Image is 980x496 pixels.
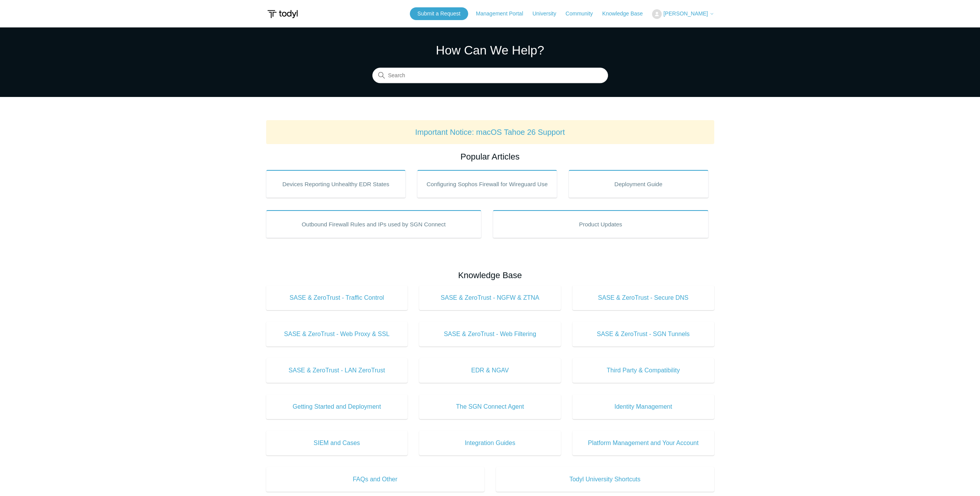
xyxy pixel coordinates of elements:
[419,394,561,419] a: The SGN Connect Agent
[584,402,703,411] span: Identity Management
[572,285,714,310] a: SASE & ZeroTrust - Secure DNS
[278,438,396,448] span: SIEM and Cases
[584,293,703,302] span: SASE & ZeroTrust - Secure DNS
[266,431,408,455] a: SIEM and Cases
[266,210,482,238] a: Outbound Firewall Rules and IPs used by SGN Connect
[278,293,396,302] span: SASE & ZeroTrust - Traffic Control
[266,358,408,383] a: SASE & ZeroTrust - LAN ZeroTrust
[431,330,549,339] span: SASE & ZeroTrust - Web Filtering
[266,285,408,310] a: SASE & ZeroTrust - Traffic Control
[663,10,708,17] span: [PERSON_NAME]
[584,366,703,375] span: Third Party & Compatibility
[419,322,561,347] a: SASE & ZeroTrust - Web Filtering
[419,358,561,383] a: EDR & NGAV
[266,322,408,347] a: SASE & ZeroTrust - Web Proxy & SSL
[496,467,714,492] a: Todyl University Shortcuts
[602,10,651,18] a: Knowledge Base
[566,10,601,18] a: Community
[417,170,557,198] a: Configuring Sophos Firewall for Wireguard Use
[508,475,703,484] span: Todyl University Shortcuts
[532,10,564,18] a: University
[572,322,714,347] a: SASE & ZeroTrust - SGN Tunnels
[372,41,608,59] h1: How Can We Help?
[278,330,396,339] span: SASE & ZeroTrust - Web Proxy & SSL
[415,128,565,136] a: Important Notice: macOS Tahoe 26 Support
[652,9,714,19] button: [PERSON_NAME]
[572,394,714,419] a: Identity Management
[266,269,714,282] h2: Knowledge Base
[266,394,408,419] a: Getting Started and Deployment
[372,68,608,83] input: Search
[266,7,299,21] img: Todyl Support Center Help Center home page
[584,438,703,448] span: Platform Management and Your Account
[431,293,549,302] span: SASE & ZeroTrust - NGFW & ZTNA
[476,10,531,18] a: Management Portal
[266,150,714,163] h2: Popular Articles
[266,467,484,492] a: FAQs and Other
[419,285,561,310] a: SASE & ZeroTrust - NGFW & ZTNA
[572,431,714,455] a: Platform Management and Your Account
[410,7,468,20] a: Submit a Request
[278,366,396,375] span: SASE & ZeroTrust - LAN ZeroTrust
[493,210,708,238] a: Product Updates
[419,431,561,455] a: Integration Guides
[569,170,708,198] a: Deployment Guide
[431,438,549,448] span: Integration Guides
[572,358,714,383] a: Third Party & Compatibility
[584,330,703,339] span: SASE & ZeroTrust - SGN Tunnels
[431,402,549,411] span: The SGN Connect Agent
[278,475,473,484] span: FAQs and Other
[266,170,406,198] a: Devices Reporting Unhealthy EDR States
[431,366,549,375] span: EDR & NGAV
[278,402,396,411] span: Getting Started and Deployment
